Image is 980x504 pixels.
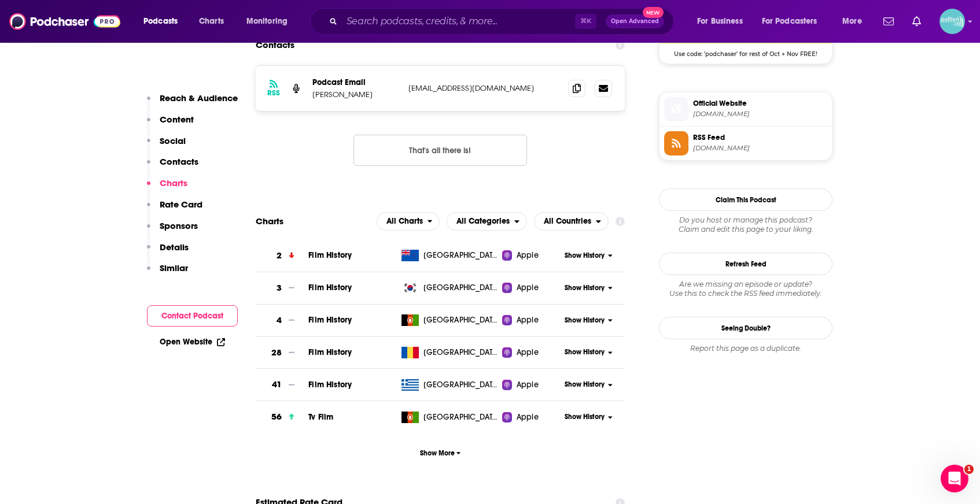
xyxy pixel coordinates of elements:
a: [GEOGRAPHIC_DATA], Republic of [397,282,503,294]
button: open menu [754,12,834,31]
h3: 2 [277,249,282,262]
span: Afghanistan [423,412,499,423]
a: [GEOGRAPHIC_DATA] [397,379,503,391]
span: 1 [964,465,974,474]
a: Film History [308,283,352,292]
a: Open Website [160,337,225,347]
p: Details [160,242,189,253]
a: Show notifications dropdown [908,12,926,31]
p: Charts [160,177,187,188]
span: Apple [517,250,539,261]
span: Charts [199,13,224,29]
button: Show History [561,251,617,261]
span: RSS Feed [693,132,827,143]
h2: Countries [534,212,609,231]
button: Charts [147,177,187,199]
span: All Charts [386,217,423,225]
h3: 4 [277,314,282,327]
span: Use code: 'podchaser' for rest of Oct + Nov FREE! [660,44,832,58]
button: Nothing here. [353,135,527,166]
button: Open AdvancedNew [606,14,664,28]
a: RSS Feed[DOMAIN_NAME] [664,131,827,155]
a: [GEOGRAPHIC_DATA] [397,347,503,358]
span: Apple [517,347,539,358]
a: Show notifications dropdown [879,12,898,31]
img: Podchaser - Follow, Share and Rate Podcasts [9,10,120,32]
span: All Countries [544,217,591,225]
h3: 28 [271,346,282,360]
span: Show History [565,412,605,422]
a: Apple [502,379,561,391]
button: open menu [377,212,440,231]
p: Contacts [160,156,198,167]
iframe: Intercom live chat [941,465,968,492]
button: Sponsors [147,220,198,242]
p: Podcast Email [312,77,399,87]
div: Are we missing an episode or update? Use this to check the RSS feed immediately. [659,280,832,298]
a: [GEOGRAPHIC_DATA] [397,314,503,326]
button: open menu [447,212,527,231]
h3: 41 [272,378,282,391]
h3: 3 [277,281,282,295]
span: Apple [517,282,539,294]
span: Logged in as JessicaPellien [940,9,965,34]
img: User Profile [940,9,965,34]
button: Show History [561,347,617,357]
span: Korea, Republic of [423,282,499,294]
a: Apple [502,314,561,326]
a: Apple [502,347,561,358]
p: [PERSON_NAME] [312,90,399,99]
button: open menu [689,12,757,31]
button: Similar [147,262,188,284]
span: Greece [423,379,499,391]
button: open menu [534,212,609,231]
h2: Charts [256,216,283,227]
h2: Contacts [256,34,294,56]
div: Search podcasts, credits, & more... [321,8,685,35]
button: Social [147,135,186,157]
a: 56 [256,401,308,433]
span: Film History [308,380,352,390]
span: New Zealand [423,250,499,261]
a: 2 [256,240,308,272]
a: 41 [256,369,308,401]
button: Contacts [147,156,198,177]
button: Rate Card [147,199,202,220]
span: Romania [423,347,499,358]
a: Libsyn Deal: Use code: 'podchaser' for rest of Oct + Nov FREE! [660,9,832,57]
p: Similar [160,262,188,273]
span: Film History [308,347,352,357]
a: Film History [308,315,352,325]
span: Apple [517,314,539,326]
button: open menu [834,12,876,31]
span: All Categories [456,217,510,225]
span: Do you host or manage this podcast? [659,216,832,225]
p: Social [160,135,186,146]
button: Claim This Podcast [659,188,832,211]
a: [GEOGRAPHIC_DATA] [397,412,503,423]
a: 3 [256,272,308,304]
span: ⌘ K [575,14,596,29]
p: Sponsors [160,220,198,231]
span: Show History [565,380,605,390]
p: Content [160,114,194,125]
a: 28 [256,337,308,369]
button: Details [147,242,189,263]
h2: Platforms [377,212,440,231]
span: For Podcasters [762,13,817,29]
span: Tv Film [308,412,333,422]
a: Film History [308,250,352,260]
span: coldwarcinema.com [693,110,827,118]
a: Official Website[DOMAIN_NAME] [664,97,827,121]
button: Content [147,114,194,135]
button: Show History [561,412,617,422]
span: Open Advanced [611,18,659,24]
button: Show More [256,442,625,464]
a: [GEOGRAPHIC_DATA] [397,250,503,261]
button: Refresh Feed [659,253,832,275]
h2: Categories [447,212,527,231]
span: For Business [697,13,743,29]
